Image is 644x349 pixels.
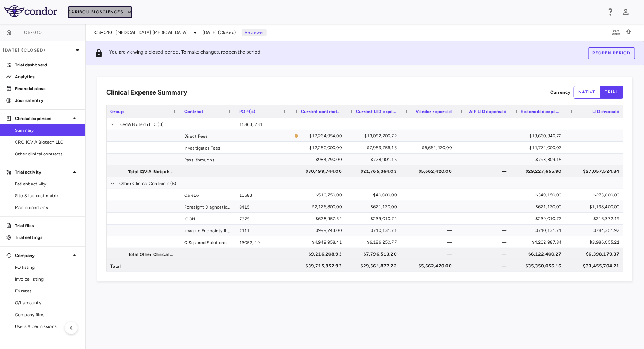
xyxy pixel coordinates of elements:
div: $13,660,346.72 [517,130,562,142]
div: ICON [180,213,235,224]
div: $728,901.15 [352,154,397,165]
div: $510,750.00 [297,189,342,201]
div: $1,138,400.00 [572,201,620,213]
span: Total IQVIA Biotech LLC [128,166,176,178]
div: $273,000.00 [572,189,620,201]
div: Pass-throughs [180,154,235,165]
p: Trial settings [15,234,79,241]
div: Imaging Endpoints II LLC [180,225,235,236]
div: — [462,154,507,165]
h6: Clinical Expense Summary [106,88,187,97]
div: — [407,130,452,142]
p: Company [15,252,70,259]
div: $621,120.00 [352,201,397,213]
span: Total [110,260,121,272]
span: LTD invoiced [593,109,620,114]
span: Contract [184,109,203,114]
div: 7375 [235,213,290,224]
span: Map procedures [15,204,79,211]
div: $710,131.71 [517,225,562,236]
div: $5,662,420.00 [407,165,452,177]
span: Users & permissions [15,323,79,330]
div: $349,150.00 [517,189,562,201]
div: $999,743.00 [297,225,342,236]
div: 8415 [235,201,290,212]
button: Reopen period [588,47,635,59]
div: $29,561,877.22 [352,260,397,272]
div: $9,216,208.93 [297,248,342,260]
div: $6,186,250.77 [352,236,397,248]
div: — [407,213,452,225]
div: $628,957.52 [297,213,342,225]
span: G/l accounts [15,300,79,306]
span: FX rates [15,288,79,294]
div: — [462,201,507,213]
div: Investigator Fees [180,142,235,153]
div: $14,774,000.02 [517,142,562,154]
div: $7,953,756.15 [352,142,397,154]
div: $6,122,400.27 [517,248,562,260]
div: 10583 [235,189,290,201]
p: Trial files [15,222,79,229]
span: Patient activity [15,181,79,187]
div: $12,250,000.00 [297,142,342,154]
div: $4,949,958.41 [297,236,342,248]
p: Currency [550,89,571,96]
div: 15863, 231 [235,118,290,130]
p: Journal entry [15,97,79,104]
div: — [462,130,507,142]
div: $6,398,179.37 [572,248,620,260]
div: $621,120.00 [517,201,562,213]
div: $17,264,954.00 [302,130,342,142]
span: CB-010 [94,30,113,35]
div: $239,010.72 [517,213,562,225]
p: Financial close [15,85,79,92]
span: Current contract value [301,109,342,114]
span: Invoice listing [15,276,79,283]
span: [DATE] (Closed) [203,29,236,36]
div: Direct Fees [180,130,235,141]
p: Analytics [15,73,79,80]
div: 2111 [235,225,290,236]
div: Q Squared Solutions [180,236,235,248]
div: $29,227,655.90 [517,165,562,177]
span: Current LTD expensed [356,109,397,114]
div: — [462,248,507,260]
div: — [462,213,507,225]
div: $5,662,420.00 [407,142,452,154]
div: $7,796,513.20 [352,248,397,260]
div: CareDx [180,189,235,201]
div: — [462,142,507,154]
span: Other Clinical Contracts [119,178,170,189]
div: — [462,225,507,236]
div: $13,082,706.72 [352,130,397,142]
p: You are viewing a closed period. To make changes, reopen the period. [109,49,262,58]
span: Group [110,109,124,114]
span: The contract record and uploaded budget values do not match. Please review the contract record an... [294,130,342,141]
div: — [572,154,620,165]
div: $39,715,952.93 [297,260,342,272]
div: $784,351.97 [572,225,620,236]
span: PO listing [15,264,79,271]
div: — [572,130,620,142]
div: $793,309.15 [517,154,562,165]
span: Summary [15,127,79,134]
div: — [462,189,507,201]
div: — [462,260,507,272]
button: native [574,86,601,99]
span: Total Other Clinical Contracts [128,249,176,260]
span: PO #(s) [239,109,255,114]
p: Trial activity [15,169,70,175]
p: Clinical expenses [15,115,70,122]
div: $2,126,800.00 [297,201,342,213]
div: $35,350,056.16 [517,260,562,272]
div: $216,372.19 [572,213,620,225]
span: Vendor reported [416,109,452,114]
img: logo-full-SnFGN8VE.png [4,5,57,17]
div: $239,010.72 [352,213,397,225]
div: — [462,236,507,248]
span: AIP LTD expensed [469,109,507,114]
button: Caribou Biosciences [68,6,132,18]
span: Other clinical contracts [15,151,79,157]
div: — [407,201,452,213]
